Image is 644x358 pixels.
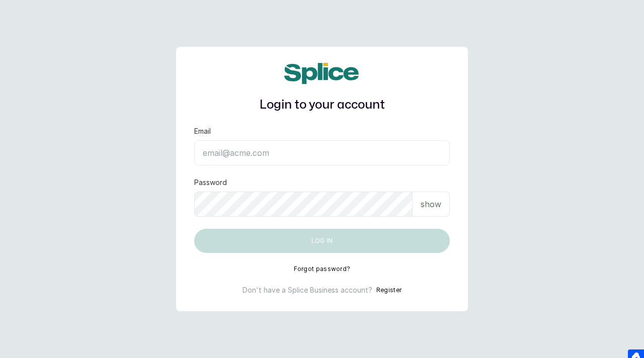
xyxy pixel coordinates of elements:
[194,229,450,253] button: Log in
[194,126,211,136] label: Email
[376,285,401,295] button: Register
[194,177,227,188] label: Password
[294,265,351,273] button: Forgot password?
[194,140,450,165] input: email@acme.com
[194,96,450,114] h1: Login to your account
[243,285,372,295] p: Don't have a Splice Business account?
[421,198,441,210] p: show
